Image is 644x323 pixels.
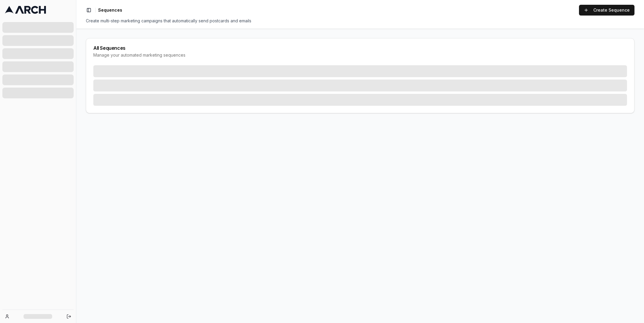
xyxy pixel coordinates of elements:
[93,52,627,58] div: Manage your automated marketing sequences
[65,312,73,321] button: Log out
[98,7,122,13] nav: breadcrumb
[579,5,634,15] a: Create Sequence
[93,46,627,50] div: All Sequences
[86,18,634,24] div: Create multi-step marketing campaigns that automatically send postcards and emails
[98,7,122,13] span: Sequences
